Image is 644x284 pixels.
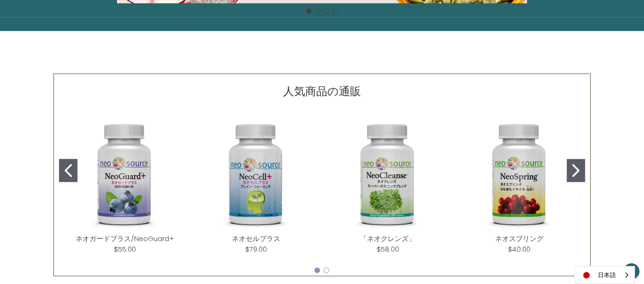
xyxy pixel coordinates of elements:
div: $79.00 [245,244,267,254]
button: Go to slide 1 [59,159,77,182]
img: ネオガードプラス/NeoGuard+ [66,116,183,233]
aside: Language selected: 日本語 [574,266,635,284]
div: NeoCell Plus [190,109,322,262]
a: ネオセルプラス [232,234,280,243]
a: ネオスプリング [495,234,544,243]
div: $58.00 [377,244,399,254]
div: NeoGuard Plus [59,109,190,262]
img: ネオスプリング [461,116,578,233]
button: Go to slide 2 [315,8,320,14]
img: 「ネオクレンズ」 [329,116,446,233]
div: $55.00 [114,244,136,254]
a: 「ネオクレンズ」 [360,234,415,243]
a: 日本語 [575,266,634,284]
button: Go to slide 3 [324,8,329,14]
div: Language [574,266,635,284]
img: ネオセルプラス [198,116,314,233]
div: $40.00 [508,244,530,254]
button: Go to slide 1 [306,8,312,14]
button: Go to slide 1 [314,267,320,273]
a: ネオガードプラス/NeoGuard+ [76,234,174,243]
p: 人気商品の通販 [283,83,361,100]
div: NeoCleanse [322,109,453,262]
button: Go to slide 2 [567,159,585,182]
button: Go to slide 2 [324,267,329,273]
div: NeoSpring [454,109,585,262]
button: Go to slide 4 [332,8,338,14]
